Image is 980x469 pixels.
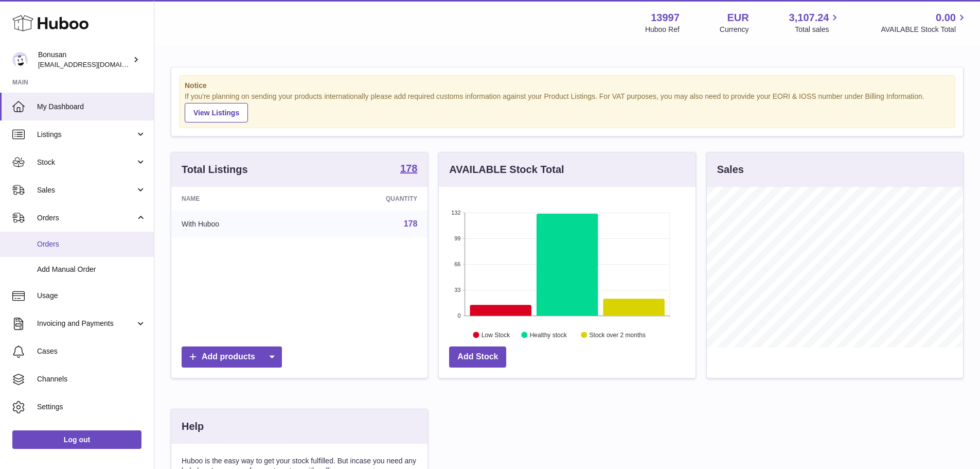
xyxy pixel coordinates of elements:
[651,11,680,25] strong: 13997
[37,402,146,412] span: Settings
[38,50,131,70] div: Bonusan
[171,187,307,211] th: Name
[185,81,950,91] strong: Notice
[182,420,204,433] h3: Help
[37,265,146,274] span: Add Manual Order
[449,346,506,368] a: Add Stock
[182,346,282,368] a: Add products
[171,211,307,237] td: With Huboo
[37,102,146,112] span: My Dashboard
[449,163,564,177] h3: AVAILABLE Stock Total
[720,25,749,34] div: Currency
[12,52,28,67] img: internalAdmin-13997@internal.huboo.com
[185,92,950,123] div: If you're planning on sending your products internationally please add required customs informati...
[37,291,146,301] span: Usage
[37,374,146,384] span: Channels
[455,261,461,267] text: 66
[717,163,744,177] h3: Sales
[795,25,841,34] span: Total sales
[37,213,135,223] span: Orders
[881,25,968,34] span: AVAILABLE Stock Total
[789,11,829,25] span: 3,107.24
[37,185,135,195] span: Sales
[12,430,141,449] a: Log out
[590,331,646,338] text: Stock over 2 months
[881,11,968,34] a: 0.00 AVAILABLE Stock Total
[936,11,956,25] span: 0.00
[451,210,460,216] text: 132
[530,331,567,338] text: Healthy stock
[37,239,146,249] span: Orders
[455,235,461,241] text: 99
[185,103,248,123] a: View Listings
[400,163,417,173] strong: 178
[458,312,461,319] text: 0
[400,163,417,176] a: 178
[455,287,461,293] text: 33
[727,11,749,25] strong: EUR
[645,25,680,34] div: Huboo Ref
[37,130,135,140] span: Listings
[37,158,135,167] span: Stock
[482,331,510,338] text: Low Stock
[789,11,841,34] a: 3,107.24 Total sales
[182,163,248,177] h3: Total Listings
[404,219,418,228] a: 178
[37,346,146,356] span: Cases
[307,187,427,211] th: Quantity
[37,319,135,328] span: Invoicing and Payments
[38,60,151,68] span: [EMAIL_ADDRESS][DOMAIN_NAME]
